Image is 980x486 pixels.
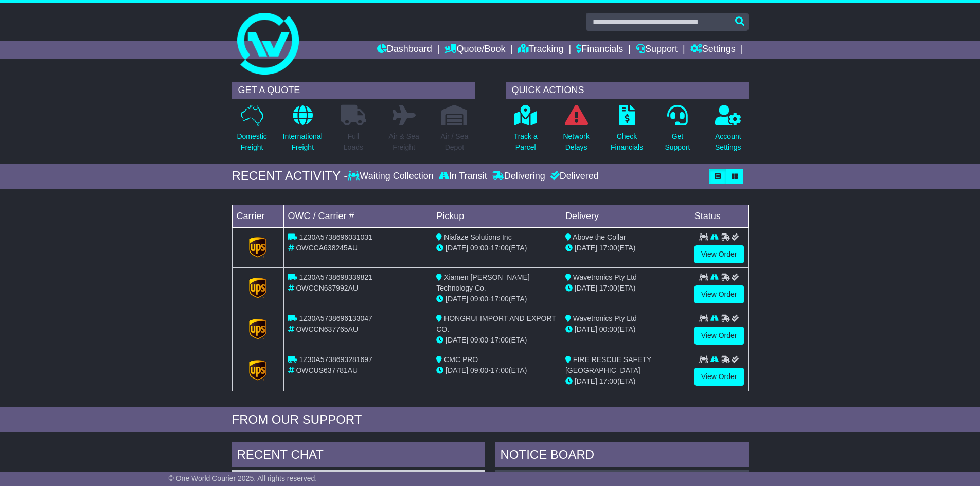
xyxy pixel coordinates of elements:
span: Xiamen [PERSON_NAME] Technology Co. [436,273,529,292]
td: OWC / Carrier # [283,205,432,227]
span: Above the Collar [573,233,626,241]
td: Delivery [561,205,690,227]
a: Dashboard [377,41,432,59]
a: Settings [690,41,736,59]
span: 17:00 [491,295,509,303]
div: - (ETA) [436,243,557,254]
div: FROM OUR SUPPORT [232,412,749,427]
span: CMC PRO [444,355,478,364]
span: 09:00 [470,295,488,303]
div: QUICK ACTIONS [506,82,749,99]
span: 17:00 [491,244,509,252]
span: HONGRUI IMPORT AND EXPORT CO. [436,314,556,333]
span: Wavetronics Pty Ltd [573,314,637,322]
span: 00:00 [599,325,617,333]
span: FIRE RESCUE SAFETY [GEOGRAPHIC_DATA] [565,355,651,374]
a: DomesticFreight [236,104,267,158]
div: GET A QUOTE [232,82,475,99]
span: 17:00 [491,366,509,374]
span: 1Z30A5738693281697 [299,355,372,364]
img: GetCarrierServiceLogo [249,360,266,381]
span: 17:00 [599,244,617,252]
a: Tracking [518,41,563,59]
span: [DATE] [446,244,468,252]
p: Check Financials [611,131,643,153]
span: [DATE] [575,325,597,333]
div: Waiting Collection [348,171,436,182]
span: [DATE] [575,377,597,385]
td: Status [690,205,748,227]
a: View Order [694,285,744,303]
a: InternationalFreight [282,104,323,158]
span: OWCUS637781AU [296,366,358,374]
a: AccountSettings [715,104,742,158]
div: - (ETA) [436,294,557,304]
span: 1Z30A5738696133047 [299,314,372,322]
a: View Order [694,368,744,386]
span: OWCCA638245AU [296,244,358,252]
p: Network Delays [563,131,589,153]
div: Delivering [490,171,548,182]
div: RECENT CHAT [232,442,485,470]
span: [DATE] [446,336,468,344]
p: Full Loads [341,131,366,153]
a: Quote/Book [444,41,505,59]
span: © One World Courier 2025. All rights reserved. [169,474,317,482]
p: Account Settings [715,131,741,153]
div: RECENT ACTIVITY - [232,169,348,184]
span: 17:00 [491,336,509,344]
span: 17:00 [599,377,617,385]
span: 09:00 [470,366,488,374]
span: OWCCN637992AU [296,284,358,292]
span: [DATE] [446,366,468,374]
a: Support [636,41,678,59]
div: Delivered [548,171,599,182]
p: Domestic Freight [237,131,266,153]
a: Track aParcel [513,104,538,158]
div: (ETA) [565,376,686,387]
span: 1Z30A5738698339821 [299,273,372,281]
p: Air / Sea Depot [441,131,469,153]
img: GetCarrierServiceLogo [249,237,266,258]
p: International Freight [283,131,323,153]
p: Track a Parcel [514,131,538,153]
div: - (ETA) [436,365,557,376]
span: [DATE] [575,284,597,292]
a: View Order [694,245,744,263]
div: (ETA) [565,283,686,294]
td: Carrier [232,205,283,227]
span: 09:00 [470,244,488,252]
span: 17:00 [599,284,617,292]
span: [DATE] [446,295,468,303]
a: GetSupport [664,104,690,158]
a: Financials [576,41,623,59]
span: 09:00 [470,336,488,344]
span: [DATE] [575,244,597,252]
img: GetCarrierServiceLogo [249,319,266,339]
div: - (ETA) [436,335,557,346]
td: Pickup [432,205,561,227]
img: GetCarrierServiceLogo [249,278,266,298]
span: OWCCN637765AU [296,325,358,333]
a: CheckFinancials [610,104,644,158]
span: 1Z30A5738696031031 [299,233,372,241]
div: In Transit [436,171,490,182]
p: Air & Sea Freight [389,131,419,153]
a: NetworkDelays [562,104,590,158]
span: Niafaze Solutions Inc [444,233,512,241]
div: (ETA) [565,243,686,254]
a: View Order [694,327,744,345]
div: NOTICE BOARD [495,442,749,470]
span: Wavetronics Pty Ltd [573,273,637,281]
div: (ETA) [565,324,686,335]
p: Get Support [665,131,690,153]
